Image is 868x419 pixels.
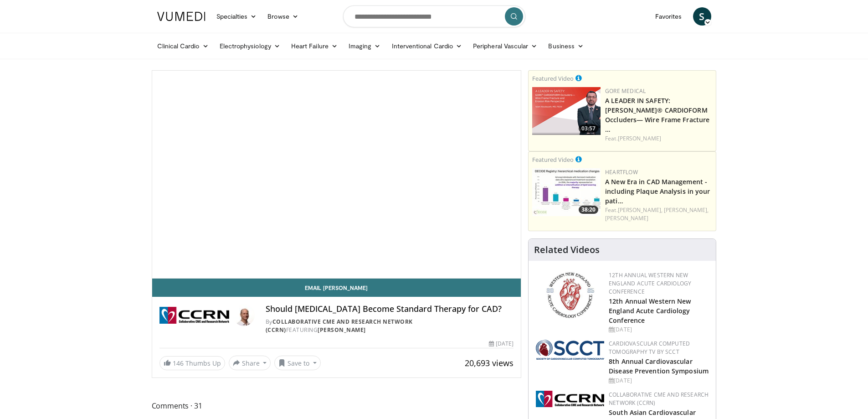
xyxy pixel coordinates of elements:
[609,297,691,325] a: 12th Annual Western New England Acute Cardiology Conference
[266,304,514,314] h4: Should [MEDICAL_DATA] Become Standard Therapy for CAD?
[286,37,343,55] a: Heart Failure
[545,271,596,319] img: 0954f259-7907-4053-a817-32a96463ecc8.png.150x105_q85_autocrop_double_scale_upscale_version-0.2.png
[618,134,661,142] a: [PERSON_NAME]
[605,177,710,205] a: A New Era in CAD Management - including Plaque Analysis in your pati…
[664,206,709,214] a: [PERSON_NAME],
[532,155,574,164] small: Featured Video
[532,168,601,216] a: 38:20
[229,356,271,370] button: Share
[532,168,601,216] img: 738d0e2d-290f-4d89-8861-908fb8b721dc.150x105_q85_crop-smart_upscale.jpg
[605,87,646,95] a: Gore Medical
[618,206,663,214] a: [PERSON_NAME],
[159,304,229,326] img: Collaborative CME and Research Network (CCRN)
[609,391,709,407] a: Collaborative CME and Research Network (CCRN)
[609,340,690,356] a: Cardiovascular Computed Tomography TV by SCCT
[214,37,286,55] a: Electrophysiology
[543,37,589,55] a: Business
[386,37,468,55] a: Interventional Cardio
[650,7,688,26] a: Favorites
[579,124,598,133] span: 03:57
[532,87,601,135] a: 03:57
[266,318,514,334] div: By FEATURING
[605,214,648,222] a: [PERSON_NAME]
[467,37,543,55] a: Peripheral Vascular
[152,37,214,55] a: Clinical Cardio
[465,357,514,368] span: 20,693 views
[489,340,514,348] div: [DATE]
[532,74,574,83] small: Featured Video
[609,326,709,334] div: [DATE]
[536,340,604,360] img: 51a70120-4f25-49cc-93a4-67582377e75f.png.150x105_q85_autocrop_double_scale_upscale_version-0.2.png
[532,87,601,135] img: 9990610e-7b98-4a1a-8e13-3eef897f3a0c.png.150x105_q85_crop-smart_upscale.png
[609,377,709,385] div: [DATE]
[152,71,521,279] video-js: Video Player
[534,244,600,255] h4: Related Videos
[605,96,709,134] a: A LEADER IN SAFETY: [PERSON_NAME]® CARDIOFORM Occluders— Wire Frame Fracture …
[609,357,709,375] a: 8th Annual Cardiovascular Disease Prevention Symposium
[159,356,225,370] a: 146 Thumbs Up
[211,7,262,26] a: Specialties
[605,168,638,176] a: Heartflow
[536,391,604,407] img: a04ee3ba-8487-4636-b0fb-5e8d268f3737.png.150x105_q85_autocrop_double_scale_upscale_version-0.2.png
[274,356,321,370] button: Save to
[605,206,712,222] div: Feat.
[693,7,711,26] a: S
[266,318,413,334] a: Collaborative CME and Research Network (CCRN)
[318,326,366,334] a: [PERSON_NAME]
[173,359,184,367] span: 146
[343,37,386,55] a: Imaging
[343,5,525,27] input: Search topics, interventions
[579,206,598,214] span: 38:20
[605,134,712,143] div: Feat.
[262,7,304,26] a: Browse
[609,271,691,295] a: 12th Annual Western New England Acute Cardiology Conference
[152,279,521,297] a: Email [PERSON_NAME]
[152,400,522,412] span: Comments 31
[233,304,255,326] img: Avatar
[157,12,205,21] img: VuMedi Logo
